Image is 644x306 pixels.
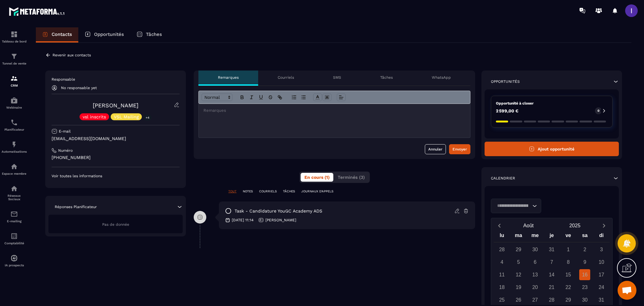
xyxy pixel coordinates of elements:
p: [EMAIL_ADDRESS][DOMAIN_NAME] [52,136,180,142]
div: 23 [579,282,590,293]
div: 21 [546,282,557,293]
p: No responsable yet [61,86,97,90]
p: 0 [597,109,599,113]
p: Automatisations [2,150,27,153]
img: social-network [10,185,18,192]
p: Tâches [380,75,393,80]
p: E-mail [59,129,71,134]
a: Tâches [130,27,168,42]
div: 5 [513,257,524,268]
p: COURRIELS [259,189,277,194]
p: Comptabilité [2,241,27,245]
img: formation [10,75,18,82]
button: Terminés (3) [334,173,369,182]
p: 2 599,00 € [496,109,519,113]
div: 8 [563,257,574,268]
div: 29 [563,294,574,305]
p: Webinaire [2,106,27,109]
img: formation [10,31,18,38]
p: [PERSON_NAME] [265,218,296,223]
div: me [527,231,543,242]
div: Search for option [491,199,541,213]
div: 13 [530,269,541,280]
div: lu [494,231,510,242]
a: automationsautomationsEspace membre [2,158,27,180]
p: Responsable [52,77,180,82]
div: je [543,231,560,242]
div: 19 [513,282,524,293]
p: TOUT [228,189,236,194]
button: Next month [598,221,610,230]
a: Opportunités [78,27,130,42]
img: automations [10,254,18,262]
div: 17 [596,269,607,280]
img: accountant [10,232,18,240]
span: Pas de donnée [102,222,129,227]
p: Opportunités [491,79,520,84]
span: Terminés (3) [338,175,365,180]
p: Opportunité à closer [496,101,608,106]
div: 3 [596,244,607,255]
a: social-networksocial-networkRéseaux Sociaux [2,180,27,206]
div: Calendar days [494,244,610,305]
a: schedulerschedulerPlanificateur [2,114,27,136]
p: Numéro [58,148,73,153]
p: Courriels [278,75,294,80]
a: emailemailE-mailing [2,206,27,228]
p: Réseaux Sociaux [2,194,27,201]
div: 28 [497,244,508,255]
p: +4 [143,114,152,121]
p: JOURNAUX D'APPELS [301,189,333,194]
div: 16 [579,269,590,280]
div: 18 [497,282,508,293]
a: formationformationTunnel de vente [2,48,27,70]
div: 30 [530,244,541,255]
p: Tunnel de vente [2,62,27,65]
p: NOTES [243,189,253,194]
div: 20 [530,282,541,293]
div: 11 [497,269,508,280]
p: Tâches [146,31,162,37]
p: Opportunités [94,31,124,37]
div: 28 [546,294,557,305]
img: logo [9,6,65,17]
p: vsl inscrits [83,115,106,119]
div: ma [510,231,527,242]
button: Annuler [425,144,446,154]
img: formation [10,53,18,60]
div: 1 [563,244,574,255]
div: 31 [596,294,607,305]
p: Remarques [218,75,239,80]
div: 7 [546,257,557,268]
p: IA prospects [2,263,27,267]
div: 31 [546,244,557,255]
p: Espace membre [2,172,27,175]
img: automations [10,163,18,170]
p: Réponses Planificateur [55,204,97,209]
p: E-mailing [2,219,27,223]
p: Tableau de bord [2,40,27,43]
div: 22 [563,282,574,293]
p: Revenir aux contacts [53,53,91,57]
div: 26 [513,294,524,305]
a: formationformationTableau de bord [2,26,27,48]
div: 6 [530,257,541,268]
div: 10 [596,257,607,268]
p: CRM [2,84,27,87]
button: Open months overlay [505,220,552,231]
p: VSL Mailing [114,115,139,119]
div: sa [577,231,593,242]
button: Envoyer [449,144,470,154]
img: scheduler [10,119,18,126]
a: Contacts [36,27,78,42]
div: 9 [579,257,590,268]
div: 14 [546,269,557,280]
p: Voir toutes les informations [52,173,180,178]
img: automations [10,97,18,104]
button: En cours (1) [301,173,333,182]
div: 12 [513,269,524,280]
div: 2 [579,244,590,255]
div: 29 [513,244,524,255]
button: Open years overlay [552,220,598,231]
div: di [593,231,610,242]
